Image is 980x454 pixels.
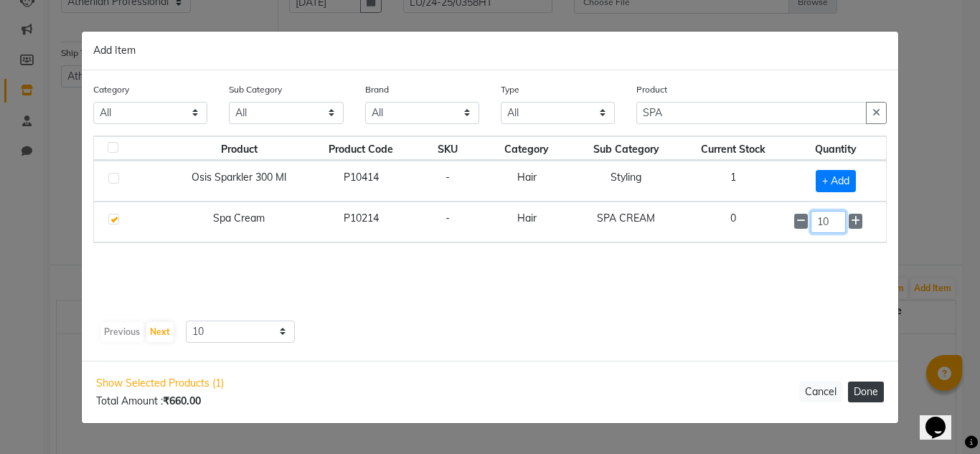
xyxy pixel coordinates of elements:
th: Quantity [786,136,886,161]
label: Type [501,83,519,96]
th: SKU [413,136,483,161]
th: Category [483,136,572,161]
button: Next [146,322,174,342]
th: Sub Category [571,136,681,161]
span: + Add [816,170,856,192]
th: Product Code [308,136,413,161]
td: Hair [483,202,572,242]
span: Show Selected Products (1) [96,376,224,391]
span: Total Amount : [96,394,201,407]
b: ₹660.00 [163,394,201,407]
th: Product [169,136,308,161]
td: 1 [681,161,786,202]
button: Cancel [799,382,842,402]
td: P10414 [308,161,413,202]
td: P10214 [308,202,413,242]
td: 0 [681,202,786,242]
label: Sub Category [229,83,282,96]
td: Styling [571,161,681,202]
th: Current Stock [681,136,786,161]
input: Search or Scan Product [636,102,867,124]
label: Category [93,83,129,96]
td: SPA CREAM [571,202,681,242]
td: - [413,161,483,202]
td: - [413,202,483,242]
button: Done [848,382,884,402]
td: Hair [483,161,572,202]
label: Brand [365,83,389,96]
label: Product [636,83,667,96]
iframe: chat widget [920,397,966,440]
td: Spa Cream [169,202,308,242]
td: Osis Sparkler 300 Ml [169,161,308,202]
div: Add Item [82,32,898,70]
